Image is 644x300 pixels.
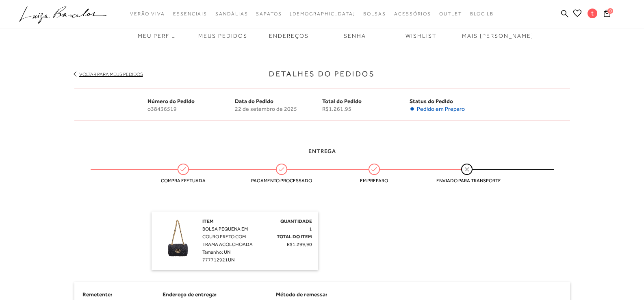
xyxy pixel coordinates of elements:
span: MAIS [PERSON_NAME] [462,32,533,39]
a: categoryNavScreenReaderText [173,6,207,22]
span: Pedido em Preparo [417,106,465,112]
span: Sandálias [215,11,248,17]
span: Remetente: [82,291,112,298]
span: Data do Pedido [235,98,273,104]
a: categoryNavScreenReaderText [363,6,386,22]
span: Bolsas [363,11,386,17]
span: t [588,9,597,18]
span: MEUS PEDIDOS [198,32,247,39]
span: [DEMOGRAPHIC_DATA] [290,11,356,17]
span: Endereço de entrega: [163,291,217,298]
h3: Detalhes do Pedidos [74,69,570,80]
span: MEU PERFIL [138,32,176,39]
span: 22 de setembro de 2025 [235,106,322,112]
span: Tamanho: UN [202,249,230,255]
span: Sapatos [256,11,282,17]
span: BLOG LB [470,11,494,17]
span: Em preparo [344,178,405,183]
span: R$1.299,90 [287,242,312,247]
a: categoryNavScreenReaderText [256,6,282,22]
a: categoryNavScreenReaderText [215,6,248,22]
span: Compra efetuada [153,178,214,183]
a: categoryNavScreenReaderText [130,6,165,22]
span: Status do Pedido [410,98,453,104]
span: Enviado para transporte [436,178,497,183]
span: Item [202,218,214,224]
span: o38436519 [147,106,235,112]
span: SENHA [344,32,366,39]
span: BOLSA PEQUENA EM COURO PRETO COM TRAMA ACOLCHOADA [202,226,253,247]
span: Entrega [308,148,336,154]
span: Total do Pedido [322,98,362,104]
span: 777712921UN [202,257,234,263]
a: categoryNavScreenReaderText [439,6,462,22]
span: Método de remessa: [276,291,327,298]
img: BOLSA PEQUENA EM COURO PRETO COM TRAMA ACOLCHOADA [158,218,198,258]
span: R$1.261,95 [322,106,410,112]
span: Número do Pedido [147,98,195,104]
a: noSubCategoriesText [290,6,356,22]
a: Voltar para meus pedidos [79,71,143,77]
a: BLOG LB [470,6,494,22]
span: Verão Viva [130,11,165,17]
span: Acessórios [394,11,431,17]
span: Outlet [439,11,462,17]
span: 0 [607,8,613,14]
a: categoryNavScreenReaderText [394,6,431,22]
span: Pagamento processado [251,178,312,183]
span: ENDEREÇOS [269,32,309,39]
span: WISHLIST [405,32,437,39]
span: Quantidade [280,218,312,224]
button: t [584,8,601,21]
button: 0 [601,9,613,20]
span: Total do Item [277,234,312,240]
span: 1 [309,226,312,232]
span: • [410,106,415,112]
span: Essenciais [173,11,207,17]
